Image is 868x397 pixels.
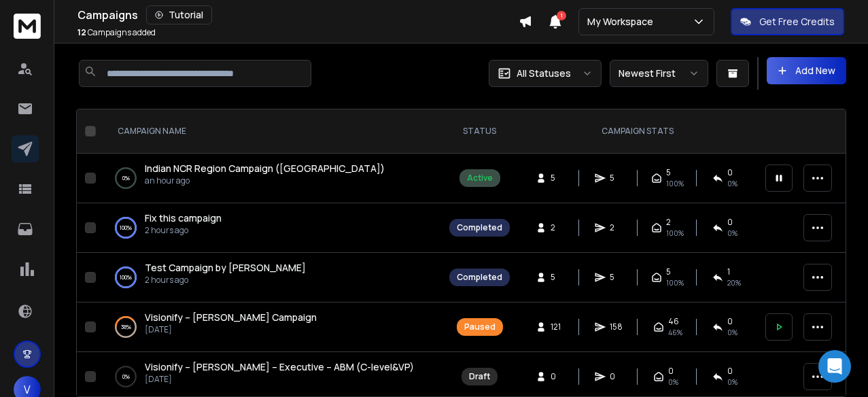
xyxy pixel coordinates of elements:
[727,366,733,377] span: 0
[767,57,846,84] button: Add New
[467,173,493,184] div: Active
[551,371,564,382] span: 0
[610,173,623,184] span: 5
[464,322,496,332] div: Paused
[145,311,317,324] span: Visionify – [PERSON_NAME] Campaign
[101,154,441,203] td: 0%Indian NCR Region Campaign ([GEOGRAPHIC_DATA])an hour ago
[727,316,733,327] span: 0
[666,217,671,228] span: 2
[77,27,156,38] p: Campaigns added
[610,322,623,332] span: 158
[120,221,132,235] p: 100 %
[457,272,502,283] div: Completed
[145,162,385,175] a: Indian NCR Region Campaign ([GEOGRAPHIC_DATA])
[517,67,571,80] p: All Statuses
[145,311,317,324] a: Visionify – [PERSON_NAME] Campaign
[668,316,679,327] span: 46
[668,327,682,338] span: 46 %
[727,167,733,178] span: 0
[145,261,306,275] a: Test Campaign by [PERSON_NAME]
[668,377,678,387] span: 0%
[145,275,306,286] p: 2 hours ago
[666,228,684,239] span: 100 %
[145,360,414,373] span: Visionify – [PERSON_NAME] – Executive – ABM (C-level&VP)
[145,374,414,385] p: [DATE]
[551,272,564,283] span: 5
[666,178,684,189] span: 100 %
[121,320,131,334] p: 38 %
[77,5,519,24] div: Campaigns
[146,5,212,24] button: Tutorial
[727,327,737,338] span: 0 %
[101,203,441,253] td: 100%Fix this campaign2 hours ago
[120,271,132,284] p: 100 %
[457,222,502,233] div: Completed
[727,277,741,288] span: 20 %
[731,8,844,35] button: Get Free Credits
[727,377,737,387] span: 0%
[727,228,737,239] span: 0 %
[551,173,564,184] span: 5
[727,178,737,189] span: 0 %
[122,370,130,383] p: 0 %
[666,266,671,277] span: 5
[101,303,441,352] td: 38%Visionify – [PERSON_NAME] Campaign[DATE]
[610,272,623,283] span: 5
[551,322,564,332] span: 121
[668,366,674,377] span: 0
[145,225,222,236] p: 2 hours ago
[145,324,317,335] p: [DATE]
[727,266,730,277] span: 1
[610,60,708,87] button: Newest First
[727,217,733,228] span: 0
[145,261,306,274] span: Test Campaign by [PERSON_NAME]
[77,27,86,38] span: 12
[610,371,623,382] span: 0
[610,222,623,233] span: 2
[441,109,518,154] th: STATUS
[145,175,385,186] p: an hour ago
[818,350,851,383] div: Open Intercom Messenger
[518,109,757,154] th: CAMPAIGN STATS
[666,277,684,288] span: 100 %
[587,15,659,29] p: My Workspace
[122,171,130,185] p: 0 %
[557,11,566,20] span: 1
[759,15,835,29] p: Get Free Credits
[101,253,441,303] td: 100%Test Campaign by [PERSON_NAME]2 hours ago
[101,109,441,154] th: CAMPAIGN NAME
[666,167,671,178] span: 5
[145,360,414,374] a: Visionify – [PERSON_NAME] – Executive – ABM (C-level&VP)
[551,222,564,233] span: 2
[145,211,222,225] a: Fix this campaign
[469,371,490,382] div: Draft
